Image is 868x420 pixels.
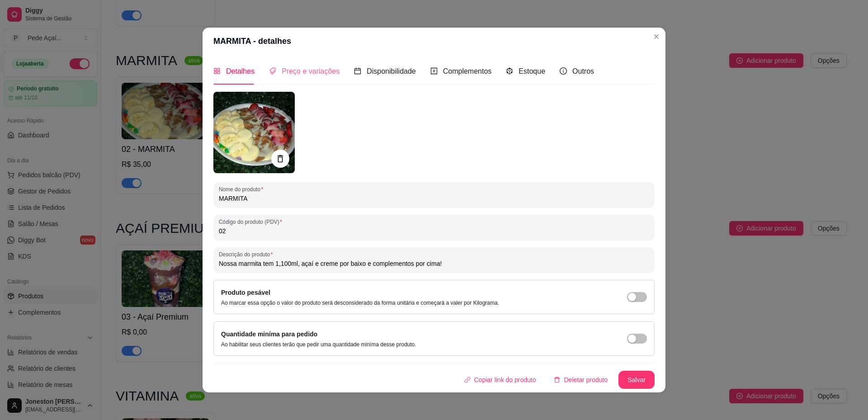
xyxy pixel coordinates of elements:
label: Código do produto (PDV) [219,218,285,226]
span: Outros [572,67,594,75]
input: Código do produto (PDV) [219,227,649,236]
p: Ao marcar essa opção o valor do produto será desconsiderado da forma unitária e começará a valer ... [221,299,499,307]
label: Descrição do produto [219,250,276,258]
button: Copiar link do produto [457,371,543,389]
span: Detalhes [226,67,255,75]
span: Disponibilidade [367,67,416,75]
span: info-circle [560,67,567,75]
span: appstore [213,67,221,75]
span: code-sandbox [506,67,513,75]
span: calendar [354,67,361,75]
span: plus-square [430,67,438,75]
button: Salvar [618,371,655,389]
span: Preço e variações [282,67,340,75]
label: Nome do produto [219,185,266,193]
span: delete [554,377,560,383]
label: Produto pesável [221,289,270,296]
p: Ao habilitar seus clientes terão que pedir uma quantidade miníma desse produto. [221,341,416,348]
label: Quantidade miníma para pedido [221,330,317,338]
span: Complementos [443,67,492,75]
span: Estoque [519,67,545,75]
button: Close [649,29,664,44]
img: produto [213,92,295,173]
span: tags [269,67,276,75]
input: Nome do produto [219,194,649,203]
input: Descrição do produto [219,259,649,268]
button: deleteDeletar produto [547,371,615,389]
header: MARMITA - detalhes [203,28,665,55]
